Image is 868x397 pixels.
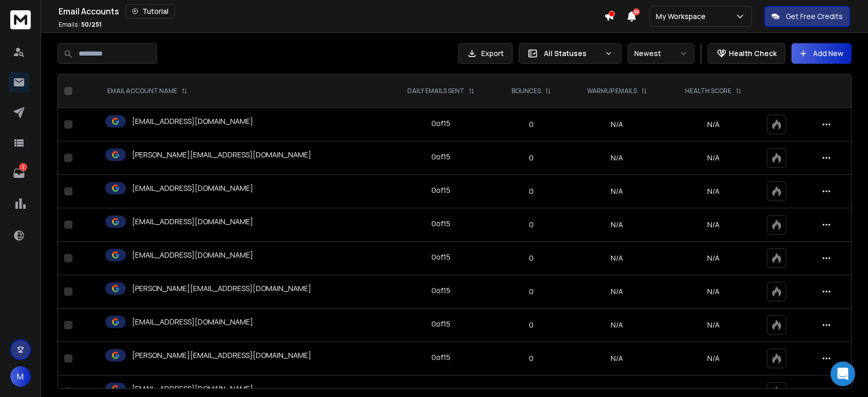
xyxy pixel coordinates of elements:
[107,87,187,95] div: EMAIL ACCOUNT NAME
[501,253,561,263] p: 0
[568,108,667,141] td: N/A
[431,252,450,262] div: 0 of 15
[431,352,450,363] div: 0 of 15
[672,320,754,330] p: N/A
[10,366,31,387] button: M
[132,350,311,360] p: [PERSON_NAME][EMAIL_ADDRESS][DOMAIN_NAME]
[568,242,667,275] td: N/A
[501,353,561,364] p: 0
[125,4,175,19] button: Tutorial
[501,286,561,297] p: 0
[431,185,450,195] div: 0 of 15
[512,87,541,95] p: BOUNCES
[672,387,754,397] p: N/A
[568,208,667,242] td: N/A
[568,309,667,342] td: N/A
[19,163,27,171] p: 2
[568,275,667,309] td: N/A
[672,286,754,297] p: N/A
[633,8,640,15] span: 50
[708,43,785,64] button: Health Check
[431,152,450,162] div: 0 of 15
[132,183,253,193] p: [EMAIL_ADDRESS][DOMAIN_NAME]
[132,283,311,294] p: [PERSON_NAME][EMAIL_ADDRESS][DOMAIN_NAME]
[656,11,710,22] p: My Workspace
[568,141,667,175] td: N/A
[9,163,29,184] a: 2
[59,4,604,19] div: Email Accounts
[458,43,513,64] button: Export
[587,87,637,95] p: WARMUP EMAILS
[501,119,561,130] p: 0
[501,186,561,196] p: 0
[431,386,450,396] div: 0 of 15
[568,342,667,375] td: N/A
[672,353,754,364] p: N/A
[59,21,102,29] p: Emails :
[407,87,464,95] p: DAILY EMAILS SENT
[132,116,253,127] p: [EMAIL_ADDRESS][DOMAIN_NAME]
[431,285,450,296] div: 0 of 15
[132,384,253,394] p: [EMAIL_ADDRESS][DOMAIN_NAME]
[132,150,311,160] p: [PERSON_NAME][EMAIL_ADDRESS][DOMAIN_NAME]
[628,43,694,64] button: Newest
[431,319,450,329] div: 0 of 15
[672,153,754,163] p: N/A
[672,220,754,230] p: N/A
[672,253,754,263] p: N/A
[501,320,561,330] p: 0
[568,175,667,208] td: N/A
[431,118,450,129] div: 0 of 15
[791,43,852,64] button: Add New
[81,20,102,29] span: 50 / 251
[685,87,731,95] p: HEALTH SCORE
[729,48,777,59] p: Health Check
[501,220,561,230] p: 0
[672,186,754,196] p: N/A
[786,11,843,22] p: Get Free Credits
[132,317,253,327] p: [EMAIL_ADDRESS][DOMAIN_NAME]
[132,250,253,260] p: [EMAIL_ADDRESS][DOMAIN_NAME]
[544,48,600,59] p: All Statuses
[501,387,561,397] p: 0
[672,119,754,130] p: N/A
[431,219,450,229] div: 0 of 15
[831,362,855,386] div: Open Intercom Messenger
[764,6,850,27] button: Get Free Credits
[501,153,561,163] p: 0
[132,216,253,227] p: [EMAIL_ADDRESS][DOMAIN_NAME]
